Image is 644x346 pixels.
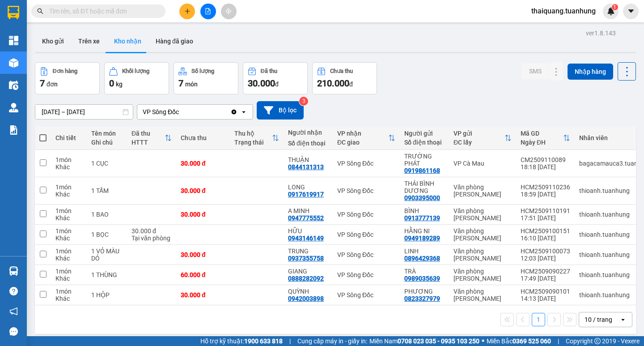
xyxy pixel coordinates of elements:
div: Chưa thu [181,134,225,141]
div: 0888282092 [288,275,324,282]
div: Khác [55,214,82,222]
div: 0844131313 [288,163,324,171]
span: món [185,81,198,88]
button: Đơn hàng7đơn [35,62,100,94]
div: Chi tiết [55,134,82,141]
div: VP Sông Đốc [337,231,395,238]
th: Toggle SortBy [127,126,176,150]
span: 210.000 [317,78,349,89]
div: ĐC lấy [453,139,504,146]
div: Tên món [91,130,123,137]
button: Bộ lọc [257,101,304,120]
button: Kho nhận [107,30,148,52]
div: Văn phòng [PERSON_NAME] [453,288,512,302]
div: 0823327979 [404,295,440,302]
div: 0919861168 [404,167,440,174]
div: Văn phòng [PERSON_NAME] [453,248,512,262]
div: Khác [55,255,82,262]
div: Văn phòng [PERSON_NAME] [453,227,512,242]
div: Số lượng [191,68,214,74]
span: | [558,336,559,346]
div: 18:59 [DATE] [521,191,570,198]
div: Người nhận [288,129,328,136]
div: VP gửi [453,130,504,137]
div: Đơn hàng [53,68,77,74]
img: logo-vxr [8,6,19,19]
div: Văn phòng [PERSON_NAME] [453,184,512,198]
span: question-circle [9,287,18,295]
span: thaiquang.tuanhung [524,5,603,17]
img: warehouse-icon [9,81,18,90]
div: HCM2509090101 [521,288,570,295]
div: Khác [55,295,82,302]
button: Trên xe [71,30,107,52]
div: Văn phòng [PERSON_NAME] [453,268,512,282]
button: Nhập hàng [568,64,613,80]
svg: open [240,108,247,115]
span: 7 [178,78,183,89]
div: Số điện thoại [288,140,328,147]
div: 0942003898 [288,295,324,302]
img: warehouse-icon [9,266,18,276]
div: 1 món [55,184,82,191]
div: 0917619917 [288,191,324,198]
div: Khác [55,235,82,242]
div: 0896429368 [404,255,440,262]
div: VP nhận [337,130,388,137]
div: 1 món [55,227,82,235]
span: notification [9,307,18,316]
span: 1 [613,4,616,10]
div: HẰNG NI [404,227,445,235]
div: Khác [55,191,82,198]
span: Cung cấp máy in - giấy in: [297,336,367,346]
th: Toggle SortBy [230,126,284,150]
div: VP Sông Đốc [337,291,395,299]
div: HCM2509110236 [521,184,570,191]
div: 1 TẤM [91,187,123,194]
div: LONG [288,184,328,191]
div: VP Cà Mau [453,160,512,167]
div: VP Sông Đốc [337,160,395,167]
span: | [289,336,291,346]
div: 60.000 đ [181,271,225,278]
div: 0903395000 [404,194,440,201]
div: Ghi chú [91,139,123,146]
button: Đã thu30.000đ [243,62,308,94]
svg: Clear value [230,108,237,115]
div: VP Sông Đốc [337,271,395,278]
div: 17:51 [DATE] [521,214,570,222]
strong: 1900 633 818 [244,337,283,345]
button: Khối lượng0kg [104,62,169,94]
button: plus [179,4,195,19]
span: copyright [594,338,601,344]
div: Mã GD [521,130,563,137]
strong: 0708 023 035 - 0935 103 250 [398,337,479,345]
div: HCM2509110191 [521,207,570,214]
div: Đã thu [261,68,277,74]
th: Toggle SortBy [516,126,575,150]
div: HCM2509090227 [521,268,570,275]
div: THÁI BÌNH DƯƠNG [404,180,445,194]
div: Tại văn phòng [131,235,172,242]
span: message [9,327,18,336]
div: TRÀ [404,268,445,275]
div: CM2509110089 [521,156,570,163]
button: caret-down [623,4,639,19]
div: 1 CỤC [91,160,123,167]
span: 30.000 [248,78,275,89]
div: BÌNH [404,207,445,214]
div: TRƯỜNG PHÁT [404,153,445,167]
div: Ngày ĐH [521,139,563,146]
img: dashboard-icon [9,36,18,45]
span: 7 [40,78,45,89]
div: TRUNG [288,248,328,255]
div: ĐC giao [337,139,388,146]
button: aim [221,4,237,19]
input: Select a date range. [35,105,133,119]
div: HCM2509100151 [521,227,570,235]
div: 0943146149 [288,235,324,242]
button: 1 [532,313,545,326]
div: 30.000 đ [181,291,225,299]
div: VP Sông Đốc [143,107,179,116]
div: 1 BAO [91,211,123,218]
